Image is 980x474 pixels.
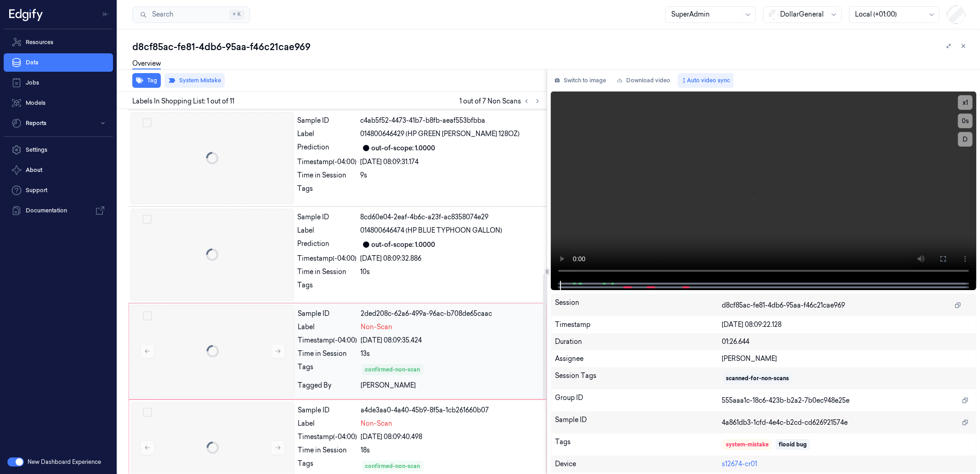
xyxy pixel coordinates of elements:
div: Group ID [555,393,722,408]
div: flooid bug [779,440,807,449]
button: x1 [958,95,973,110]
div: Sample ID [298,212,357,222]
button: Toggle Navigation [98,7,113,22]
div: Label [298,419,357,428]
div: 9s [361,171,541,180]
span: Search [148,10,173,19]
button: Search⌘K [132,6,250,23]
div: Assignee [555,354,722,364]
div: Session [555,298,722,313]
div: scanned-for-non-scans [726,374,789,383]
button: About [4,161,113,179]
div: out-of-scope: 1.0000 [372,143,436,153]
div: out-of-scope: 1.0000 [372,240,436,250]
div: Time in Session [298,349,357,359]
div: Tags [298,184,357,199]
button: 0s [958,114,973,128]
a: Jobs [4,74,113,92]
div: 01:26.644 [722,337,972,347]
div: Device [555,459,722,469]
button: Switch to image [551,73,610,88]
span: Labels In Shopping List: 1 out of 11 [132,97,234,106]
div: Tags [298,280,357,295]
div: 18s [361,445,541,455]
div: [PERSON_NAME] [361,381,541,390]
span: Non-Scan [361,419,393,428]
a: Download video [613,73,674,88]
button: Select row [142,118,152,127]
div: Sample ID [298,309,357,319]
button: System Mistake [164,73,225,88]
div: Prediction [298,143,357,154]
div: Time in Session [298,171,357,180]
div: Session Tags [555,371,722,386]
div: confirmed-non-scan [365,365,420,374]
div: [DATE] 08:09:40.498 [361,432,541,442]
div: Time in Session [298,267,357,277]
div: Prediction [298,239,357,250]
span: 4a861db3-1cfd-4e4c-b2cd-cd626921574e [722,418,848,428]
div: Sample ID [555,415,722,430]
div: 10s [361,267,541,277]
span: 1 out of 7 Non Scans [459,96,543,107]
button: D [958,132,973,147]
div: Timestamp (-04:00) [298,432,357,442]
a: Models [4,94,113,112]
div: Tags [555,437,722,452]
div: Time in Session [298,445,357,455]
a: Documentation [4,201,113,220]
div: Sample ID [298,405,357,415]
a: Data [4,53,113,72]
a: s12674-cr01 [722,460,757,468]
div: confirmed-non-scan [365,462,420,470]
button: Tag [132,73,161,88]
div: d8cf85ac-fe81-4db6-95aa-f46c21cae969 [132,40,973,53]
div: 8cd60e04-2eaf-4b6c-a23f-ac8358074e29 [361,212,541,222]
div: Timestamp (-04:00) [298,254,357,263]
div: Tags [298,459,357,474]
span: 014800646474 (HP BLUE TYPHOON GALLON) [361,226,503,235]
div: Label [298,322,357,332]
div: Timestamp (-04:00) [298,336,357,345]
div: Timestamp [555,320,722,330]
button: Reports [4,114,113,132]
div: Duration [555,337,722,347]
div: [PERSON_NAME] [722,354,972,364]
a: Overview [132,59,161,69]
div: [DATE] 08:09:22.128 [722,320,972,330]
div: [DATE] 08:09:35.424 [361,336,541,345]
span: Non-Scan [361,322,393,332]
button: Auto video sync [678,73,734,88]
span: 014800646429 (HP GREEN [PERSON_NAME] 128OZ) [361,129,520,139]
span: 555aaa1c-18c6-423b-b2a2-7b0ec948e25e [722,396,850,405]
div: system-mistake [726,440,769,449]
span: d8cf85ac-fe81-4db6-95aa-f46c21cae969 [722,301,845,310]
div: Tags [298,362,357,377]
div: 13s [361,349,541,359]
button: Select row [143,408,152,417]
div: a4de3aa0-4a40-45b9-8f5a-1cb261660b07 [361,405,541,415]
a: Support [4,181,113,200]
div: Tagged By [298,381,357,390]
div: [DATE] 08:09:31.174 [361,157,541,167]
div: Label [298,129,357,139]
div: c4ab5f52-4473-41b7-b8fb-aeaf553bfbba [361,116,541,126]
button: Select row [142,215,152,224]
a: Resources [4,33,113,51]
div: Sample ID [298,116,357,126]
a: Settings [4,141,113,159]
button: Select row [143,311,152,320]
div: [DATE] 08:09:32.886 [361,254,541,263]
div: Timestamp (-04:00) [298,157,357,167]
div: Label [298,226,357,235]
div: 2ded208c-62a6-499a-96ac-b708de65caac [361,309,541,319]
